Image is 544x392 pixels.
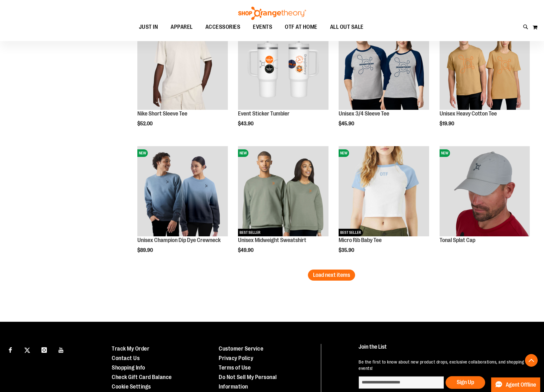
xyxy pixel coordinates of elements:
[112,355,140,361] a: Contact Us
[436,143,533,253] div: product
[219,374,277,390] a: Do Not Sell My Personal Information
[440,121,455,127] span: $19.90
[238,20,328,111] a: OTF 40 oz. Sticker TumblerNEW
[359,376,444,389] input: enter email
[205,20,241,34] span: ACCESSORIES
[238,146,328,237] a: Unisex Midweight SweatshirtNEWBEST SELLER
[313,272,350,278] span: Load next items
[440,20,530,111] a: Unisex Heavy Cotton TeeNEW
[219,364,251,371] a: Terms of Use
[339,121,355,127] span: $45.90
[137,121,153,127] span: $52.00
[238,20,328,110] img: OTF 40 oz. Sticker Tumbler
[238,237,306,243] a: Unisex Midweight Sweatshirt
[235,16,331,143] div: product
[339,247,355,253] span: $35.90
[137,146,228,236] img: Unisex Champion Dip Dye Crewneck
[219,355,253,361] a: Privacy Policy
[308,270,355,281] button: Load next items
[238,110,290,117] a: Event Sticker Tumbler
[339,110,389,117] a: Unisex 3/4 Sleeve Tee
[134,143,231,269] div: product
[235,143,331,269] div: product
[137,146,228,237] a: Unisex Champion Dip Dye CrewneckNEW
[134,16,231,143] div: product
[238,149,248,157] span: NEW
[238,121,254,127] span: $43.90
[525,354,538,367] button: Back To Top
[5,344,16,355] a: Visit our Facebook page
[359,344,530,356] h4: Join the List
[24,347,30,353] img: Twitter
[137,149,148,157] span: NEW
[506,382,536,388] span: Agent Offline
[339,229,363,236] span: BEST SELLER
[339,237,382,243] a: Micro Rib Baby Tee
[440,110,497,117] a: Unisex Heavy Cotton Tee
[112,383,151,390] a: Cookie Settings
[339,20,429,111] a: Unisex 3/4 Sleeve TeeNEW
[339,20,429,110] img: Unisex 3/4 Sleeve Tee
[137,247,154,253] span: $89.90
[238,247,254,253] span: $49.90
[237,7,307,20] img: Shop Orangetheory
[440,149,450,157] span: NEW
[440,237,475,243] a: Tonal Splat Cap
[253,20,272,34] span: EVENTS
[137,20,228,111] a: Nike Short Sleeve TeeNEW
[339,149,349,157] span: NEW
[112,374,172,380] a: Check Gift Card Balance
[491,377,540,392] button: Agent Offline
[335,143,432,269] div: product
[335,16,432,143] div: product
[137,237,221,243] a: Unisex Champion Dip Dye Crewneck
[446,376,485,389] button: Sign Up
[139,20,158,34] span: JUST IN
[339,146,429,236] img: Micro Rib Baby Tee
[219,345,263,352] a: Customer Service
[359,359,530,371] p: Be the first to know about new product drops, exclusive collaborations, and shopping events!
[339,146,429,237] a: Micro Rib Baby TeeNEWBEST SELLER
[112,345,149,352] a: Track My Order
[330,20,364,34] span: ALL OUT SALE
[285,20,317,34] span: OTF AT HOME
[457,379,474,385] span: Sign Up
[436,16,533,143] div: product
[39,344,50,355] a: Visit our Instagram page
[22,344,33,355] a: Visit our X page
[440,146,530,236] img: Product image for Grey Tonal Splat Cap
[137,20,228,110] img: Nike Short Sleeve Tee
[440,146,530,237] a: Product image for Grey Tonal Splat CapNEW
[112,364,145,371] a: Shopping Info
[238,229,262,236] span: BEST SELLER
[56,344,67,355] a: Visit our Youtube page
[171,20,193,34] span: APPAREL
[238,146,328,236] img: Unisex Midweight Sweatshirt
[440,20,530,110] img: Unisex Heavy Cotton Tee
[137,110,187,117] a: Nike Short Sleeve Tee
